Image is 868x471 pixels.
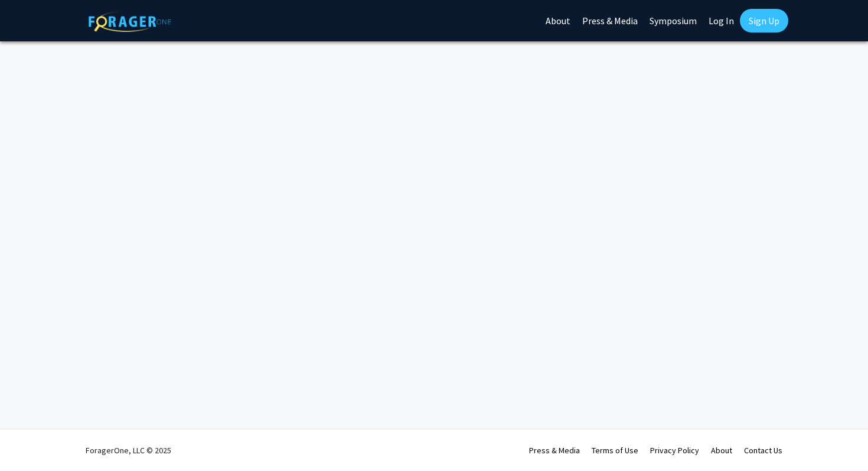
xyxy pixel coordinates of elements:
a: Terms of Use [592,445,638,456]
a: Contact Us [744,445,782,456]
a: About [711,445,732,456]
a: Press & Media [529,445,580,456]
img: ForagerOne Logo [89,11,171,32]
a: Sign Up [740,9,788,33]
div: ForagerOne, LLC © 2025 [86,430,171,471]
a: Privacy Policy [650,445,699,456]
